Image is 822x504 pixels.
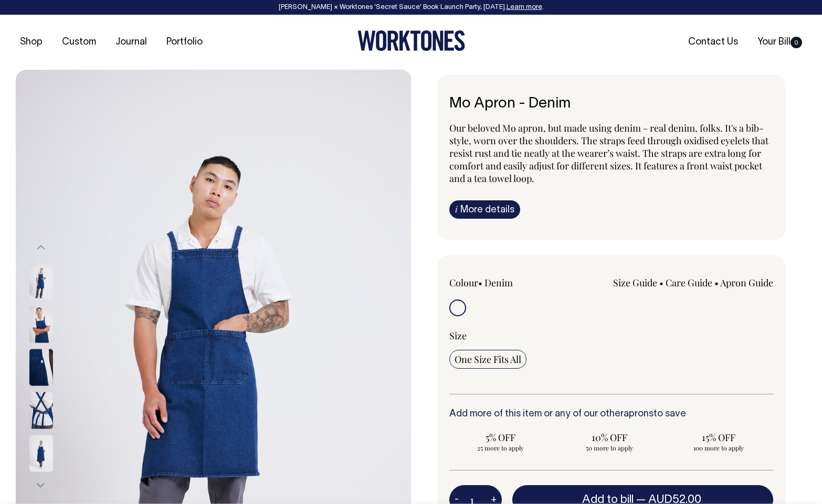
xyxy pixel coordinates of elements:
[33,235,49,259] button: Previous
[672,431,765,444] span: 15% OFF
[29,306,53,342] img: denim
[684,34,742,51] a: Contact Us
[10,4,812,11] div: [PERSON_NAME] × Worktones ‘Secret Sauce’ Book Launch Party, [DATE]. .
[624,410,654,419] a: aprons
[162,34,207,51] a: Portfolio
[449,96,773,112] h6: Mo Apron - Denim
[659,276,663,289] span: •
[484,276,513,289] label: Denim
[753,34,806,51] a: Your Bill0
[613,276,657,289] a: Size Guide
[478,276,482,289] span: •
[667,428,770,455] input: 15% OFF 100 more to apply
[714,276,719,289] span: •
[720,276,773,289] a: Apron Guide
[111,34,151,51] a: Journal
[558,428,661,455] input: 10% OFF 50 more to apply
[29,263,53,299] img: denim
[33,474,49,497] button: Next
[449,409,773,420] h6: Add more of this item or any of our other to save
[449,329,773,342] div: Size
[449,350,526,369] input: One Size Fits All
[455,431,547,444] span: 5% OFF
[564,444,656,452] span: 50 more to apply
[29,349,53,385] img: denim
[29,392,53,428] img: denim
[449,428,552,455] input: 5% OFF 25 more to apply
[58,34,100,51] a: Custom
[455,353,521,366] span: One Size Fits All
[16,34,47,51] a: Shop
[455,203,458,215] span: i
[507,4,542,10] a: Learn more
[791,37,802,48] span: 0
[449,122,768,185] span: Our beloved Mo apron, but made using denim - real denim, folks. It's a bib-style, worn over the s...
[29,435,53,471] img: denim
[666,276,712,289] a: Care Guide
[672,444,765,452] span: 100 more to apply
[455,444,547,452] span: 25 more to apply
[449,200,520,219] a: iMore details
[449,276,579,289] div: Colour
[564,431,656,444] span: 10% OFF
